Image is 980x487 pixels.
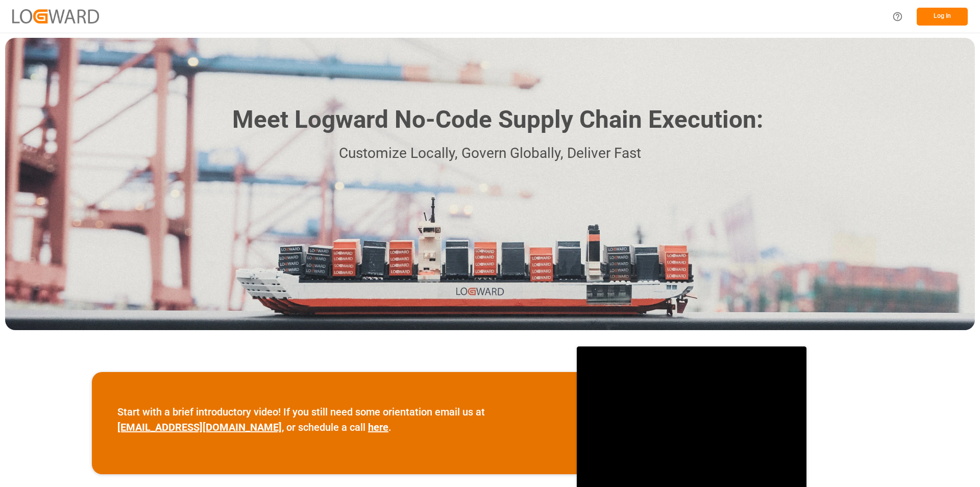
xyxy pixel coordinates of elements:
[217,142,763,165] p: Customize Locally, Govern Globally, Deliver Fast
[232,102,763,138] h1: Meet Logward No-Code Supply Chain Execution:
[368,421,388,433] a: here
[12,9,99,23] img: Logward_new_orange.png
[917,8,968,26] button: Log In
[886,5,909,28] button: Help Center
[117,421,282,433] a: [EMAIL_ADDRESS][DOMAIN_NAME]
[117,404,551,435] p: Start with a brief introductory video! If you still need some orientation email us at , or schedu...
